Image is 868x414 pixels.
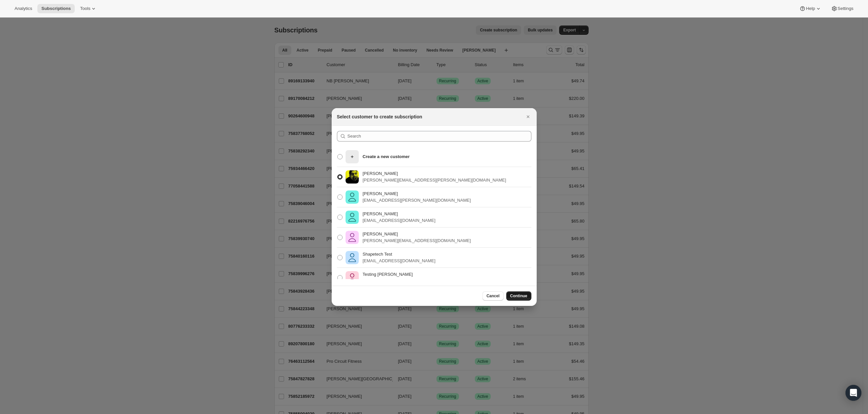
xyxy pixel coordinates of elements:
[510,293,527,299] span: Continue
[827,4,857,13] button: Settings
[80,6,90,11] span: Tools
[363,177,506,184] p: [PERSON_NAME][EMAIL_ADDRESS][PERSON_NAME][DOMAIN_NAME]
[795,4,825,13] button: Help
[363,237,471,244] p: [PERSON_NAME][EMAIL_ADDRESS][DOMAIN_NAME]
[11,4,36,13] button: Analytics
[15,6,32,11] span: Analytics
[348,131,531,142] input: Search
[838,6,853,11] span: Settings
[482,291,503,301] button: Cancel
[363,211,435,217] p: [PERSON_NAME]
[363,170,506,177] p: [PERSON_NAME]
[363,190,471,197] p: [PERSON_NAME]
[363,153,410,160] p: Create a new customer
[806,6,815,11] span: Help
[363,251,435,258] p: Shapetech Test
[363,197,471,204] p: [EMAIL_ADDRESS][PERSON_NAME][DOMAIN_NAME]
[846,385,861,401] div: Open Intercom Messenger
[37,4,75,13] button: Subscriptions
[337,113,422,120] h2: Select customer to create subscription
[41,6,71,11] span: Subscriptions
[486,293,499,299] span: Cancel
[363,217,435,224] p: [EMAIL_ADDRESS][DOMAIN_NAME]
[363,258,435,264] p: [EMAIL_ADDRESS][DOMAIN_NAME]
[506,291,531,301] button: Continue
[363,271,471,278] p: Testing [PERSON_NAME]
[523,112,533,121] button: Close
[363,278,471,284] p: [EMAIL_ADDRESS][PERSON_NAME][DOMAIN_NAME]
[363,231,471,237] p: [PERSON_NAME]
[76,4,101,13] button: Tools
